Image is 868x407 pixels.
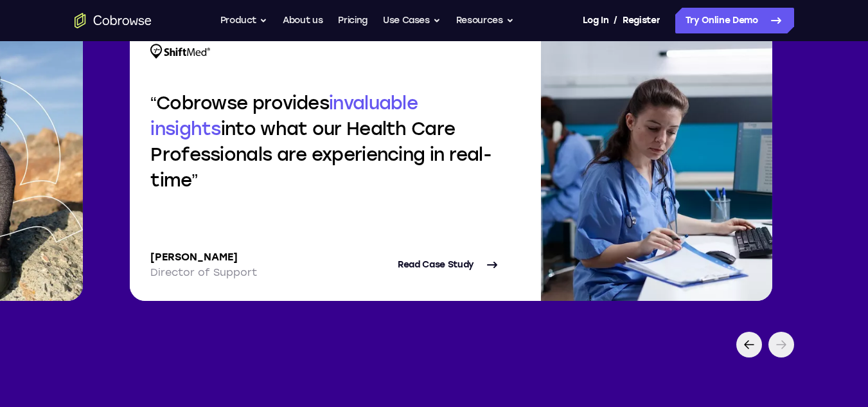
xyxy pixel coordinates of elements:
a: Read Case Study [398,249,500,280]
img: Case study [541,21,772,301]
a: Go to the home page [75,13,152,28]
span: / [614,13,617,28]
img: Shiftmed logo [150,44,210,59]
p: Director of Support [150,265,257,280]
span: invaluable insights [150,92,418,140]
q: Cobrowse provides into what our Health Care Professionals are experiencing in real-time [150,92,492,191]
a: About us [283,8,323,33]
a: Log In [583,8,608,33]
a: Pricing [338,8,368,33]
a: Try Online Demo [675,8,794,33]
button: Resources [456,8,514,33]
a: Register [623,8,660,33]
button: Product [220,8,268,33]
button: Use Cases [383,8,441,33]
p: [PERSON_NAME] [150,249,257,265]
